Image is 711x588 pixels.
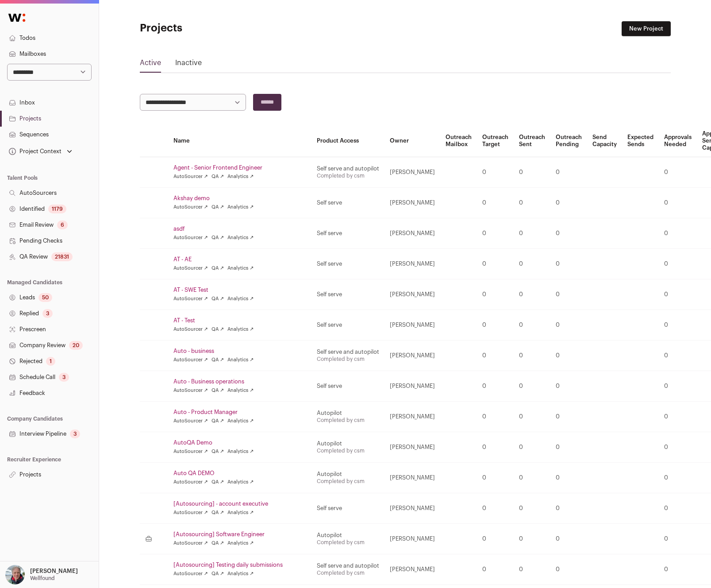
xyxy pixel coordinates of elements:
[550,463,587,493] td: 0
[317,410,379,417] div: Autopilot
[659,310,697,340] td: 0
[550,340,587,371] td: 0
[477,157,514,188] td: 0
[227,265,254,272] a: Analytics ↗
[659,157,697,188] td: 0
[173,265,208,272] a: AutoSourcer ↗
[211,387,224,394] a: QA ↗
[440,125,477,157] th: Outreach Mailbox
[659,524,697,554] td: 0
[317,199,379,206] div: Self serve
[69,341,83,350] div: 20
[477,402,514,432] td: 0
[173,479,208,486] a: AutoSourcer ↗
[659,279,697,310] td: 0
[317,570,365,576] a: Completed by csm
[173,326,208,333] a: AutoSourcer ↗
[140,58,161,72] a: Active
[384,463,440,493] td: [PERSON_NAME]
[227,418,254,425] a: Analytics ↗
[173,531,306,538] a: [Autosourcing] Software Engineer
[140,21,317,35] h1: Projects
[514,279,550,310] td: 0
[173,317,306,324] a: AT - Test
[317,532,379,539] div: Autopilot
[70,429,80,438] div: 3
[173,225,306,232] a: asdf
[477,125,514,157] th: Outreach Target
[173,234,208,241] a: AutoSourcer ↗
[659,218,697,249] td: 0
[227,326,254,333] a: Analytics ↗
[477,493,514,524] td: 0
[384,432,440,463] td: [PERSON_NAME]
[227,479,254,486] a: Analytics ↗
[659,371,697,402] td: 0
[384,125,440,157] th: Owner
[173,195,306,202] a: Akshay demo
[659,554,697,585] td: 0
[384,524,440,554] td: [PERSON_NAME]
[175,58,202,72] a: Inactive
[173,540,208,547] a: AutoSourcer ↗
[59,373,69,382] div: 3
[227,295,254,302] a: Analytics ↗
[227,234,254,241] a: Analytics ↗
[317,540,365,545] a: Completed by csm
[477,279,514,310] td: 0
[514,463,550,493] td: 0
[550,157,587,188] td: 0
[550,279,587,310] td: 0
[514,432,550,463] td: 0
[317,348,379,356] div: Self serve and autopilot
[477,218,514,249] td: 0
[384,340,440,371] td: [PERSON_NAME]
[311,125,384,157] th: Product Access
[514,249,550,279] td: 0
[659,249,697,279] td: 0
[317,291,379,298] div: Self serve
[384,157,440,188] td: [PERSON_NAME]
[317,165,379,172] div: Self serve and autopilot
[384,249,440,279] td: [PERSON_NAME]
[477,340,514,371] td: 0
[550,554,587,585] td: 0
[173,439,306,446] a: AutoQA Demo
[38,293,52,302] div: 50
[317,356,365,362] a: Completed by csm
[659,493,697,524] td: 0
[173,295,208,302] a: AutoSourcer ↗
[514,402,550,432] td: 0
[173,356,208,364] a: AutoSourcer ↗
[211,418,224,425] a: QA ↗
[384,493,440,524] td: [PERSON_NAME]
[173,418,208,425] a: AutoSourcer ↗
[317,321,379,329] div: Self serve
[384,279,440,310] td: [PERSON_NAME]
[514,524,550,554] td: 0
[317,562,379,569] div: Self serve and autopilot
[211,234,224,241] a: QA ↗
[30,568,78,575] p: [PERSON_NAME]
[622,125,659,157] th: Expected Sends
[227,570,254,577] a: Analytics ↗
[227,204,254,211] a: Analytics ↗
[57,220,68,229] div: 6
[173,570,208,577] a: AutoSourcer ↗
[211,570,224,577] a: QA ↗
[5,565,25,584] img: 14022209-medium_jpg
[659,402,697,432] td: 0
[384,310,440,340] td: [PERSON_NAME]
[30,575,55,582] p: Wellfound
[173,561,306,569] a: [Autosourcing] Testing daily submissions
[550,524,587,554] td: 0
[211,295,224,302] a: QA ↗
[317,173,365,178] a: Completed by csm
[659,188,697,218] td: 0
[514,157,550,188] td: 0
[317,418,365,423] a: Completed by csm
[477,249,514,279] td: 0
[173,348,306,355] a: Auto - business
[550,493,587,524] td: 0
[227,540,254,547] a: Analytics ↗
